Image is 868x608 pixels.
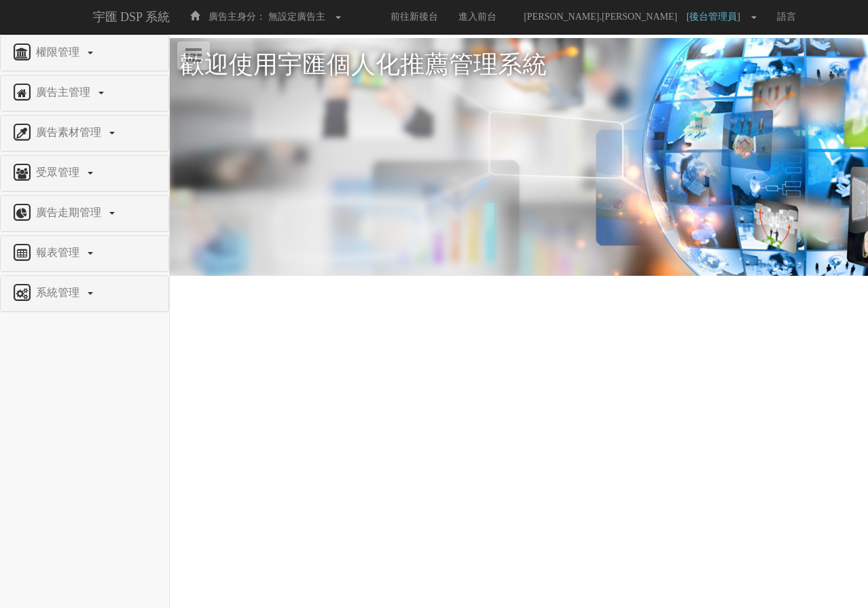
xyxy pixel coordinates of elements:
span: 廣告素材管理 [33,126,108,138]
span: 無設定廣告主 [268,12,325,22]
a: 權限管理 [11,42,158,64]
a: 廣告素材管理 [11,122,158,144]
a: 廣告走期管理 [11,202,158,224]
span: 報表管理 [33,247,86,258]
a: 廣告主管理 [11,82,158,104]
span: 系統管理 [33,287,86,298]
span: 廣告走期管理 [33,207,108,218]
span: 權限管理 [33,46,86,58]
span: 廣告主管理 [33,86,97,98]
span: [後台管理員] [687,12,747,22]
a: 系統管理 [11,283,158,304]
span: 廣告主身分： [209,12,266,22]
a: 報表管理 [11,243,158,264]
span: [PERSON_NAME].[PERSON_NAME] [517,12,684,22]
a: 受眾管理 [11,162,158,184]
span: 受眾管理 [33,166,86,178]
